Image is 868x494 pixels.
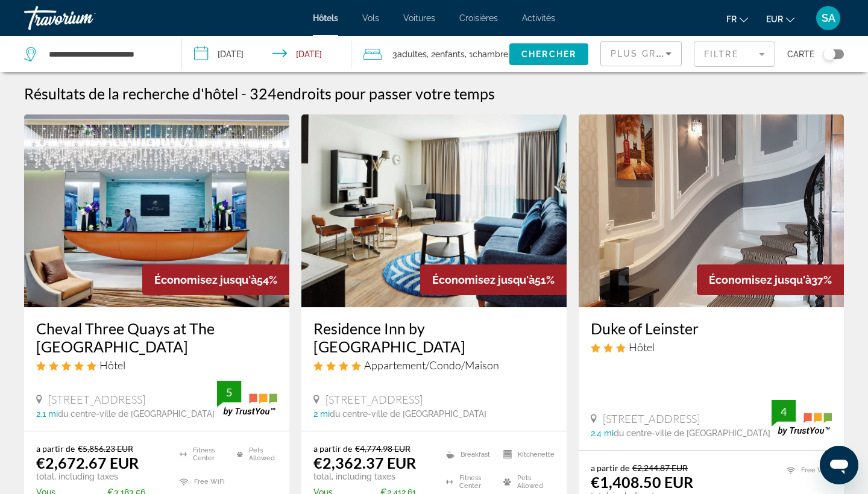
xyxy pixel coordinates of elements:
[24,2,145,34] a: Travorium
[611,46,671,61] mat-select: Sort by
[24,84,238,102] h1: Résultats de la recherche d'hôtel
[330,409,486,419] span: du centre-ville de [GEOGRAPHIC_DATA]
[397,49,427,59] span: Adultes
[772,400,832,436] img: trustyou-badge.svg
[591,340,832,354] div: 3 star Hotel
[787,46,814,63] span: Carte
[813,5,844,31] button: User Menu
[325,393,423,406] span: [STREET_ADDRESS]
[697,264,844,295] div: 37%
[579,114,844,307] img: Hotel image
[497,443,555,465] li: Kitchenette
[142,264,289,295] div: 54%
[58,409,215,419] span: du centre-ville de [GEOGRAPHIC_DATA]
[313,358,555,372] div: 4 star Apartment
[497,471,555,493] li: Pets Allowed
[154,274,257,286] span: Économisez jusqu'à
[591,428,614,438] span: 2.4 mi
[313,454,416,472] ins: €2,362.37 EUR
[591,463,629,473] span: a partir de
[36,443,75,454] span: a partir de
[36,358,277,372] div: 5 star Hotel
[822,12,835,24] span: SA
[174,443,231,465] li: Fitness Center
[174,471,231,493] li: Free WiFi
[78,443,133,454] del: €5,856.23 EUR
[217,385,241,399] div: 5
[509,43,588,65] button: Chercher
[709,274,811,286] span: Économisez jusqu'à
[313,443,352,454] span: a partir de
[420,264,567,295] div: 51%
[591,473,693,491] ins: €1,408.50 EUR
[392,46,427,63] span: 3
[403,13,435,23] a: Voitures
[465,46,508,63] span: , 1
[522,13,555,23] a: Activités
[231,443,277,465] li: Pets Allowed
[440,471,497,493] li: Fitness Center
[435,49,465,59] span: Enfants
[820,446,858,484] iframe: Bouton de lancement de la fenêtre de messagerie
[632,463,688,473] del: €2,244.87 EUR
[182,36,352,72] button: Check-in date: Apr 16, 2026 Check-out date: Apr 21, 2026
[313,409,330,419] span: 2 mi
[440,443,497,465] li: Breakfast
[301,114,567,307] img: Hotel image
[726,14,737,24] span: fr
[726,10,748,28] button: Change language
[781,463,832,478] li: Free WiFi
[614,428,770,438] span: du centre-ville de [GEOGRAPHIC_DATA]
[277,84,495,102] span: endroits pour passer votre temps
[24,114,289,307] img: Hotel image
[99,358,125,372] span: Hôtel
[772,404,796,419] div: 4
[313,319,555,355] a: Residence Inn by [GEOGRAPHIC_DATA]
[351,36,509,72] button: Travelers: 3 adults, 2 children
[36,319,277,355] a: Cheval Three Quays at The [GEOGRAPHIC_DATA]
[36,472,165,481] p: total, including taxes
[250,84,495,102] h2: 324
[459,13,498,23] a: Croisières
[591,319,832,337] a: Duke of Leinster
[355,443,410,454] del: €4,774.98 EUR
[427,46,465,63] span: , 2
[432,274,535,286] span: Économisez jusqu'à
[313,472,431,481] p: total, including taxes
[814,49,844,60] button: Toggle map
[473,49,508,59] span: Chambre
[694,41,775,67] button: Filter
[364,358,499,372] span: Appartement/Condo/Maison
[766,10,794,28] button: Change currency
[362,13,379,23] a: Vols
[603,412,700,425] span: [STREET_ADDRESS]
[241,84,247,102] span: -
[36,454,139,472] ins: €2,672.67 EUR
[629,340,655,354] span: Hôtel
[48,393,145,406] span: [STREET_ADDRESS]
[36,409,58,419] span: 2.1 mi
[766,14,783,24] span: EUR
[217,381,277,416] img: trustyou-badge.svg
[611,49,755,58] span: Plus grandes économies
[313,13,338,23] a: Hôtels
[521,49,576,59] span: Chercher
